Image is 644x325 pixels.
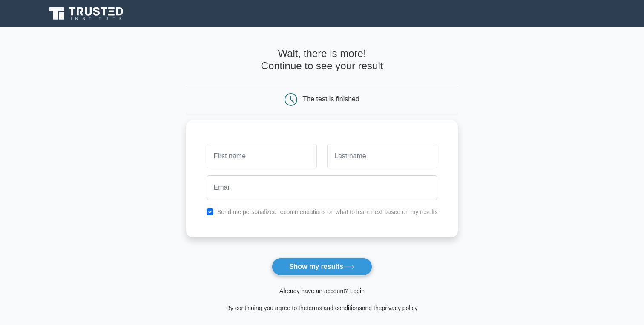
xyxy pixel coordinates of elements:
a: terms and conditions [307,305,362,311]
a: Already have an account? Login [279,288,365,294]
div: The test is finished [303,95,359,103]
a: privacy policy [382,305,418,311]
input: First name [207,144,317,168]
div: By continuing you agree to the and the [181,303,463,313]
h4: Wait, there is more! Continue to see your result [186,48,458,72]
input: Last name [327,144,437,168]
button: Show my results [272,258,372,276]
label: Send me personalized recommendations on what to learn next based on my results [217,208,438,215]
input: Email [207,175,438,200]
